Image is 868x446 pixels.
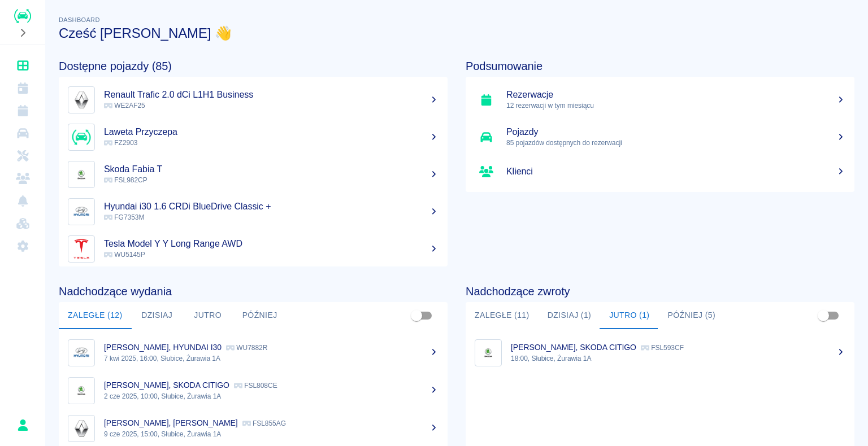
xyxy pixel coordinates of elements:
[511,353,845,364] p: 18:00, Słubice, Żurawia 1A
[71,342,92,364] img: Image
[71,380,92,401] img: Image
[104,429,439,439] p: 9 cze 2025, 15:00, Słubice, Żurawia 1A
[506,100,845,111] p: 12 rezerwacji w tym miesiącu
[59,285,448,298] h4: Nadchodzące wydania
[506,126,845,138] h5: Pojazdy
[813,305,834,326] span: Pokaż przypisane tylko do mnie
[71,418,92,439] img: Image
[406,305,427,326] span: Pokaż przypisane tylko do mnie
[59,25,854,41] h3: Cześć [PERSON_NAME] 👋
[5,54,41,77] a: Dashboard
[104,391,439,401] p: 2 cze 2025, 10:00, Słubice, Żurawia 1A
[478,342,499,364] img: Image
[104,418,238,427] p: [PERSON_NAME], [PERSON_NAME]
[466,302,539,329] button: Zaległe (11)
[511,343,636,352] p: [PERSON_NAME], SKODA CITIGO
[242,419,286,427] p: FSL855AG
[104,343,222,352] p: [PERSON_NAME], HYUNDAI I30
[104,213,144,221] span: FG7353M
[466,59,854,73] h4: Podsumowanie
[466,81,854,119] a: Rezerwacje12 rezerwacji w tym miesiącu
[104,353,439,364] p: 7 kwi 2025, 16:00, Słubice, Żurawia 1A
[539,302,601,329] button: Dzisiaj (1)
[104,164,439,175] h5: Skoda Fabia T
[5,190,41,212] a: Powiadomienia
[466,285,854,298] h4: Nadchodzące zwroty
[104,102,145,110] span: WE2AF25
[71,164,92,185] img: Image
[5,122,41,145] a: Flota
[104,89,439,100] h5: Renault Trafic 2.0 dCi L1H1 Business
[104,251,145,259] span: WU5145P
[506,89,845,100] h5: Rezerwacje
[14,9,31,23] img: Renthelp
[104,381,229,390] p: [PERSON_NAME], SKODA CITIGO
[104,201,439,212] h5: Hyundai i30 1.6 CRDi BlueDrive Classic +
[59,119,448,156] a: ImageLaweta Przyczepa FZ2903
[59,16,100,23] span: Dashboard
[226,344,267,352] p: WU7882R
[600,302,658,329] button: Jutro (1)
[59,156,448,193] a: ImageSkoda Fabia T FSL982CP
[641,344,684,352] p: FSL593CF
[506,138,845,148] p: 85 pojazdów dostępnych do rezerwacji
[71,238,92,260] img: Image
[5,235,41,257] a: Ustawienia
[59,302,132,329] button: Zaległe (12)
[59,59,448,73] h4: Dostępne pojazdy (85)
[466,334,854,371] a: Image[PERSON_NAME], SKODA CITIGO FSL593CF18:00, Słubice, Żurawia 1A
[104,238,439,250] h5: Tesla Model Y Y Long Range AWD
[59,371,448,409] a: Image[PERSON_NAME], SKODA CITIGO FSL808CE2 cze 2025, 10:00, Słubice, Żurawia 1A
[59,334,448,371] a: Image[PERSON_NAME], HYUNDAI I30 WU7882R7 kwi 2025, 16:00, Słubice, Żurawia 1A
[5,77,41,99] a: Kalendarz
[658,302,724,329] button: Później (5)
[59,230,448,268] a: ImageTesla Model Y Y Long Range AWD WU5145P
[466,156,854,187] a: Klienci
[104,126,439,138] h5: Laweta Przyczepa
[59,81,448,119] a: ImageRenault Trafic 2.0 dCi L1H1 Business WE2AF25
[506,166,845,177] h5: Klienci
[5,167,41,190] a: Klienci
[71,126,92,148] img: Image
[5,145,41,167] a: Serwisy
[466,119,854,156] a: Pojazdy85 pojazdów dostępnych do rezerwacji
[183,302,233,329] button: Jutro
[233,302,287,329] button: Później
[71,201,92,222] img: Image
[14,25,31,40] button: Rozwiń nawigację
[71,89,92,111] img: Image
[234,382,277,390] p: FSL808CE
[11,413,34,437] button: Rafał Płaza
[59,193,448,230] a: ImageHyundai i30 1.6 CRDi BlueDrive Classic + FG7353M
[104,176,147,184] span: FSL982CP
[104,139,137,147] span: FZ2903
[5,99,41,122] a: Rezerwacje
[132,302,183,329] button: Dzisiaj
[5,212,41,235] a: Widget WWW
